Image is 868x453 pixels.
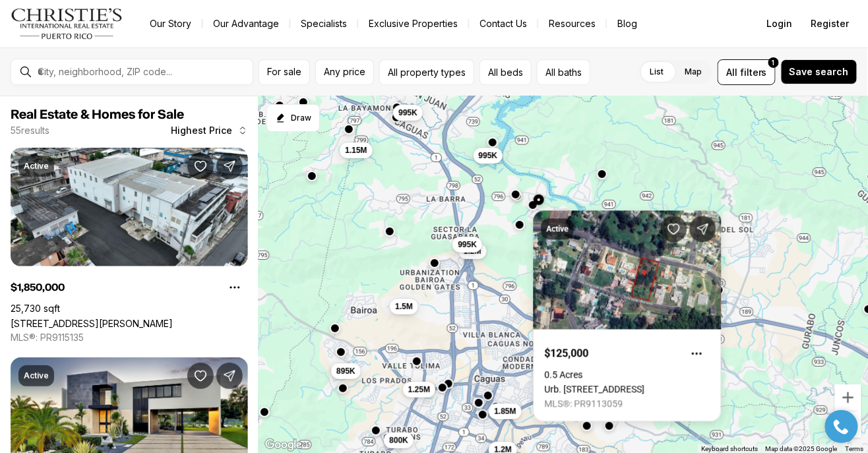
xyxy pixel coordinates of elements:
button: 800K [384,433,414,448]
button: All baths [537,59,590,85]
span: 995K [479,150,498,161]
a: Blog [607,15,648,33]
button: Any price [315,59,374,85]
button: 895K [331,363,361,379]
p: Active [24,161,49,171]
button: Share Property [216,363,243,389]
span: Real Estate & Homes for Sale [11,108,184,121]
button: 995K [393,105,423,121]
p: Active [547,224,569,234]
span: For sale [267,67,301,77]
button: Property options [222,274,248,301]
button: Save Property: Urb. Lakeview Estates B6 VIEW DRIVE #B6 [661,216,687,242]
label: Map [674,60,712,84]
span: 1.25M [408,384,430,395]
span: Save search [790,67,849,77]
span: Map data ©2025 Google [766,445,838,452]
button: Zoom in [835,384,861,411]
button: 995K [452,237,482,253]
button: Start drawing [266,104,320,132]
button: Save Property: 33 AV RAFAEL CORDERO #110 [187,153,214,179]
button: 995K [474,148,503,164]
span: 1.85M [494,406,516,417]
img: logo [11,8,123,40]
a: Exclusive Properties [358,15,468,33]
span: Register [811,18,850,29]
a: Urb. Lakeview Estates B6 VIEW DRIVE #B6, CAGUAS PR, 00725 [545,384,645,394]
span: Highest Price [171,125,232,136]
a: Our Advantage [202,15,290,33]
a: 33 AV RAFAEL CORDERO #110, CAGUAS PR, 00725 [11,318,173,329]
span: Any price [324,67,365,77]
span: All [726,65,737,79]
button: 1.25M [403,382,435,398]
button: Allfilters1 [718,59,776,85]
button: Property options [684,340,710,367]
button: Highest Price [163,117,256,144]
button: Save Property: 694 GALICIA ST [187,363,214,389]
button: Share Property [216,153,243,179]
span: 1.5M [395,301,413,312]
p: Active [24,371,49,381]
span: Login [767,18,793,29]
button: Register [803,11,857,37]
a: Specialists [290,15,357,33]
button: 1.85M [489,404,521,419]
a: Our Story [139,15,202,33]
label: List [639,60,674,84]
a: Resources [538,15,606,33]
button: Login [759,11,801,37]
span: 1.15M [345,145,367,156]
button: All property types [379,59,474,85]
button: Save search [781,59,857,84]
span: 995K [398,107,418,118]
button: All beds [480,59,532,85]
p: 55 results [11,125,49,136]
span: 800K [389,435,408,446]
span: filters [740,65,767,79]
button: Contact Us [469,15,538,33]
span: 1 [772,57,775,68]
button: 1.15M [340,142,372,158]
button: 1.5M [390,299,418,315]
button: Share Property [690,216,716,242]
span: 995K [458,239,477,250]
span: 895K [336,366,356,377]
button: For sale [259,59,310,85]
